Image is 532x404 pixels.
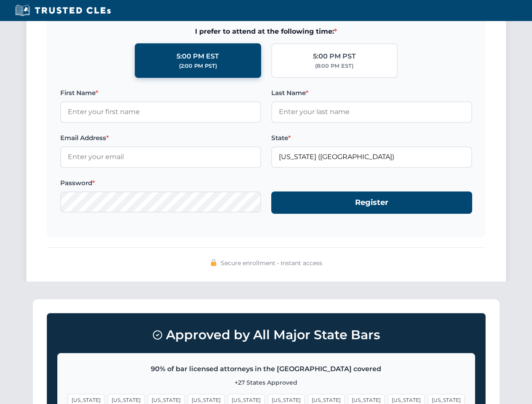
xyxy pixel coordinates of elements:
[313,51,356,62] div: 5:00 PM PST
[315,62,353,70] div: (8:00 PM EST)
[179,62,217,70] div: (2:00 PM PST)
[68,364,465,375] p: 90% of bar licensed attorneys in the [GEOGRAPHIC_DATA] covered
[60,133,261,143] label: Email Address
[13,4,113,17] img: Trusted CLEs
[271,101,472,122] input: Enter your last name
[271,133,472,143] label: State
[68,378,465,387] p: +27 States Approved
[57,324,475,346] h3: Approved by All Major State Bars
[210,259,217,266] img: 🔒
[60,88,261,98] label: First Name
[60,146,261,167] input: Enter your email
[60,101,261,122] input: Enter your first name
[271,146,472,167] input: Florida (FL)
[271,88,472,98] label: Last Name
[221,258,322,268] span: Secure enrollment • Instant access
[60,178,261,188] label: Password
[271,191,472,214] button: Register
[176,51,219,62] div: 5:00 PM EST
[60,26,472,37] span: I prefer to attend at the following time:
